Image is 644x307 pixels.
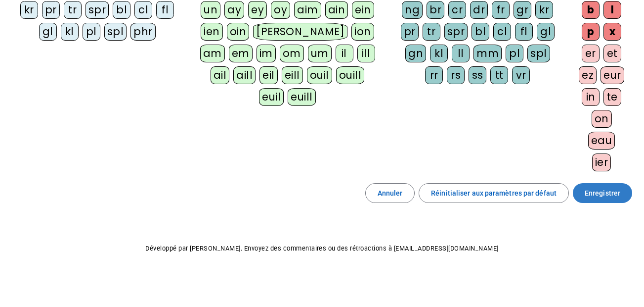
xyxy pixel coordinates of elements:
div: kl [61,23,79,41]
div: te [603,88,621,106]
div: spl [527,45,550,62]
div: pr [42,1,60,19]
div: euill [288,88,315,106]
div: spr [86,1,109,19]
span: Enregistrer [585,187,620,199]
div: aim [294,1,321,19]
span: Réinitialiser aux paramètres par défaut [431,187,557,199]
div: dr [470,1,488,19]
div: pl [83,23,100,41]
div: spr [444,23,468,41]
div: un [201,1,220,19]
div: ng [402,1,423,19]
div: er [582,45,600,62]
div: fl [156,1,174,19]
div: [PERSON_NAME] [253,23,347,41]
div: on [592,110,612,128]
button: Enregistrer [573,183,632,203]
div: euil [259,88,284,106]
div: ll [452,45,470,62]
div: p [582,23,600,41]
div: l [603,1,621,19]
div: om [280,45,304,62]
div: et [603,45,621,62]
div: gr [514,1,531,19]
div: em [229,45,253,62]
div: ez [579,66,597,84]
div: cr [448,1,466,19]
div: ain [325,1,348,19]
div: mm [473,45,502,62]
div: ein [352,1,374,19]
div: ill [357,45,375,62]
div: pr [401,23,419,41]
div: ien [201,23,223,41]
div: pl [506,45,523,62]
div: tr [64,1,82,19]
div: il [336,45,353,62]
div: eau [588,132,615,150]
button: Annuler [365,183,415,203]
div: eil [259,66,278,84]
div: ey [248,1,267,19]
div: ier [592,153,611,171]
div: gn [405,45,426,62]
div: im [257,45,276,62]
div: ion [351,23,374,41]
div: kl [430,45,448,62]
div: kr [20,1,38,19]
div: ouill [336,66,364,84]
div: bl [472,23,489,41]
div: rr [425,66,443,84]
div: eill [282,66,303,84]
div: phr [130,23,156,41]
div: eur [601,66,624,84]
div: spl [104,23,127,41]
div: kr [535,1,553,19]
div: oin [227,23,250,41]
div: cl [134,1,152,19]
div: ay [224,1,244,19]
div: b [582,1,600,19]
span: Annuler [378,187,403,199]
button: Réinitialiser aux paramètres par défaut [419,183,569,203]
div: um [308,45,332,62]
p: Développé par [PERSON_NAME]. Envoyez des commentaires ou des rétroactions à [EMAIL_ADDRESS][DOMAI... [8,243,636,255]
div: ail [211,66,230,84]
div: gl [39,23,57,41]
div: vr [512,66,530,84]
div: in [582,88,600,106]
div: gl [537,23,555,41]
div: x [603,23,621,41]
div: am [200,45,225,62]
div: rs [447,66,465,84]
div: ss [469,66,486,84]
div: ouil [307,66,332,84]
div: fl [515,23,533,41]
div: cl [493,23,511,41]
div: tt [490,66,508,84]
div: oy [271,1,290,19]
div: bl [113,1,130,19]
div: br [427,1,444,19]
div: aill [233,66,256,84]
div: tr [423,23,440,41]
div: fr [492,1,510,19]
